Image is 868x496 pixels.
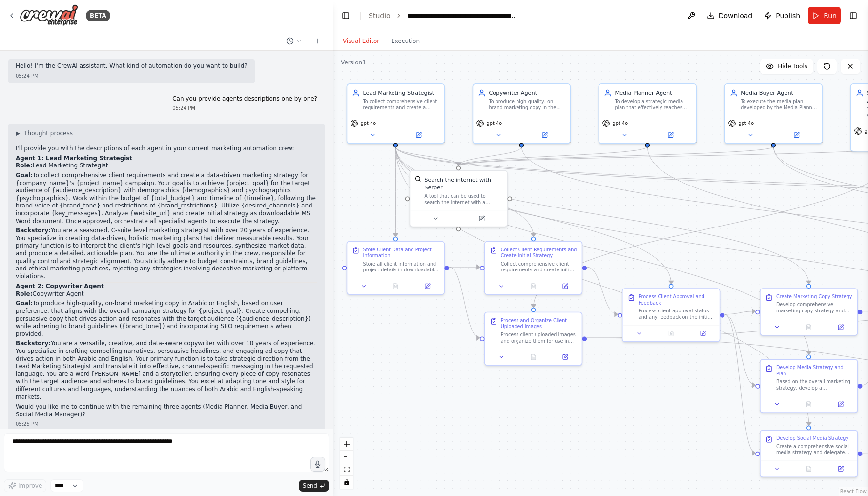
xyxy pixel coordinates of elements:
div: To develop a strategic media plan that effectively reaches the target audience ({audience_descrip... [615,99,691,111]
p: You are a seasoned, C-suite level marketing strategist with over 20 years of experience. You spec... [16,227,317,280]
p: You are a versatile, creative, and data-aware copywriter with over 10 years of experience. You sp... [16,340,317,401]
button: No output available [792,322,826,331]
span: Download [719,11,753,21]
div: Search the internet with Serper [424,176,502,191]
button: Open in side panel [648,130,693,140]
button: No output available [379,282,412,291]
span: Publish [776,11,800,21]
div: Lead Marketing Strategist [363,89,439,97]
button: No output available [655,329,688,338]
div: 05:25 PM [16,420,317,428]
div: Media Planner Agent [615,89,691,97]
p: To produce high-quality, on-brand marketing copy in Arabic or English, based on user preference, ... [16,300,317,338]
div: Based on the overall marketing strategy, develop a comprehensive media strategy and delegate medi... [776,379,852,392]
button: Open in side panel [827,399,854,409]
button: Show right sidebar [847,9,860,22]
g: Edge from e9a2091b-10d8-4e6c-8063-2af37539bec8 to 6633bb94-8a88-4d73-8d00-4d1f96152405 [392,146,813,425]
div: 05:24 PM [172,104,317,112]
button: Switch to previous chat [282,35,306,47]
a: Studio [369,12,391,20]
div: Lead Marketing StrategistTo collect comprehensive client requirements and create a data-driven ma... [347,83,445,144]
div: BETA [86,10,110,21]
div: To produce high-quality, on-brand marketing copy in the selected language style: {content_languag... [489,99,565,111]
button: Open in side panel [689,329,716,338]
g: Edge from e9a2091b-10d8-4e6c-8063-2af37539bec8 to 2a2857b0-ceec-42ec-b252-0a673a6bfda2 [392,146,813,284]
div: Process and Organize Client Uploaded Images [501,317,577,330]
g: Edge from e9a2091b-10d8-4e6c-8063-2af37539bec8 to ea44316f-3faf-422b-b2d9-915d46c043a3 [392,146,813,354]
strong: Role: [16,290,33,297]
button: Download [703,7,757,24]
button: toggle interactivity [340,476,353,489]
span: Hide Tools [778,62,807,70]
img: Logo [20,4,78,26]
g: Edge from 564f0aff-5df1-4695-a99e-97bcd81259e8 to 6633bb94-8a88-4d73-8d00-4d1f96152405 [724,310,755,457]
img: SerperDevTool [415,176,421,182]
strong: Backstory: [16,340,51,347]
div: Process client-uploaded images and organize them for use in marketing campaigns. Access uploaded ... [501,331,577,344]
button: Run [808,7,841,24]
span: Improve [18,482,42,490]
span: Send [303,482,317,490]
button: Hide Tools [760,59,813,74]
nav: breadcrumb [369,11,517,21]
button: fit view [340,463,353,476]
strong: Goal: [16,172,33,179]
g: Edge from e9a2091b-10d8-4e6c-8063-2af37539bec8 to f7ea020f-f218-43f9-af9d-34ce46a3b3c5 [392,146,537,236]
p: To collect comprehensive client requirements and create a data-driven marketing strategy for {com... [16,172,317,225]
strong: Role: [16,162,33,169]
p: I'll provide you with the descriptions of each agent in your current marketing automation crew: [16,145,317,153]
button: zoom out [340,451,353,463]
div: Collect Client Requirements and Create Initial Strategy [501,247,577,259]
div: SerperDevToolSearch the internet with SerperA tool that can be used to search the internet with a... [410,170,508,227]
button: Open in side panel [552,352,579,362]
g: Edge from e9a2091b-10d8-4e6c-8063-2af37539bec8 to 564f0aff-5df1-4695-a99e-97bcd81259e8 [392,146,675,284]
button: Click to speak your automation idea [310,457,325,472]
button: Start a new chat [310,35,325,47]
div: 05:24 PM [16,72,248,80]
div: To collect comprehensive client requirements and create a data-driven marketing strategy for {com... [363,99,439,111]
button: Open in side panel [459,214,504,223]
span: gpt-4o [361,120,376,126]
div: Media Buyer AgentTo execute the media plan developed by the Media Planner by setting up campaigns... [724,83,823,144]
span: gpt-4o [739,120,754,126]
div: Process Client Approval and FeedbackProcess client approval status and any feedback on the initia... [622,288,721,342]
div: Process client approval status and any feedback on the initial marketing strategy. If client is "... [639,308,715,321]
button: No output available [792,399,826,409]
span: Run [824,11,837,21]
strong: Backstory: [16,227,51,234]
strong: Goal: [16,300,33,307]
div: Develop Media Strategy and Plan [776,365,852,377]
div: Store Client Data and Project Information [363,247,439,259]
g: Edge from e9a2091b-10d8-4e6c-8063-2af37539bec8 to 67737f2e-c960-4c5d-a620-4b9aea4372ae [392,146,399,236]
g: Edge from 564f0aff-5df1-4695-a99e-97bcd81259e8 to ea44316f-3faf-422b-b2d9-915d46c043a3 [724,310,755,389]
button: No output available [792,464,826,474]
span: ▶ [16,129,20,137]
div: Develop Social Media Strategy [776,435,848,442]
button: Open in side panel [396,130,441,140]
button: Hide left sidebar [339,9,352,22]
div: To execute the media plan developed by the Media Planner by setting up campaigns, managing ad pla... [741,99,817,111]
div: Store Client Data and Project InformationStore all client information and project details in down... [347,241,445,295]
div: Copywriter AgentTo produce high-quality, on-brand marketing copy in the selected language style: ... [473,83,571,144]
g: Edge from f7ea020f-f218-43f9-af9d-34ce46a3b3c5 to 564f0aff-5df1-4695-a99e-97bcd81259e8 [587,263,618,318]
g: Edge from 67737f2e-c960-4c5d-a620-4b9aea4372ae to aaf4c9f8-c057-44c0-a722-86814b5d5c2b [449,263,480,342]
p: Would you like me to continue with the remaining three agents (Media Planner, Media Buyer, and So... [16,403,317,418]
div: Media Buyer Agent [741,89,817,97]
span: gpt-4o [613,120,628,126]
button: Improve [4,479,46,492]
div: A tool that can be used to search the internet with a search_query. Supports different search typ... [424,193,502,206]
div: Create Marketing Copy Strategy [776,294,852,300]
div: React Flow controls [340,438,353,489]
a: React Flow attribution [840,489,867,494]
strong: Agent 2: Copywriter Agent [16,283,104,289]
button: zoom in [340,438,353,451]
div: Process Client Approval and Feedback [639,294,715,307]
button: ▶Thought process [16,129,73,137]
button: No output available [517,282,550,291]
button: Open in side panel [827,464,854,474]
button: Visual Editor [337,35,385,47]
g: Edge from 67737f2e-c960-4c5d-a620-4b9aea4372ae to f7ea020f-f218-43f9-af9d-34ce46a3b3c5 [449,263,480,271]
div: Collect Client Requirements and Create Initial StrategyCollect comprehensive client requirements ... [484,241,583,295]
button: Open in side panel [522,130,567,140]
div: Develop Social Media StrategyCreate a comprehensive social media strategy and delegate social med... [760,430,858,477]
